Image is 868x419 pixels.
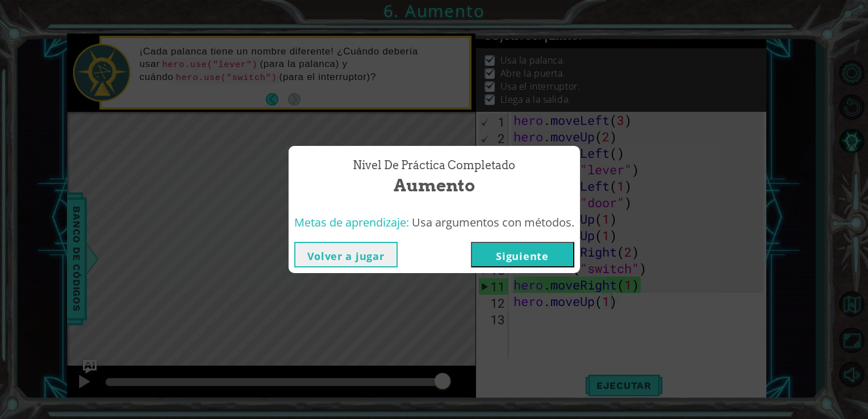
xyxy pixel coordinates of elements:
[471,242,574,267] button: Siguiente
[294,215,409,230] span: Metas de aprendizaje:
[412,215,574,230] span: Usa argumentos con métodos.
[394,173,475,198] span: Aumento
[353,157,515,174] span: Nivel de práctica Completado
[294,242,398,267] button: Volver a jugar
